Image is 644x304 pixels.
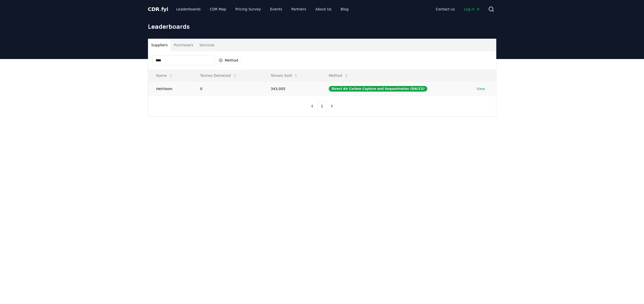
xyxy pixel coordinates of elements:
button: Name [152,70,177,81]
button: Tonnes Sold [267,70,302,81]
a: Log in [460,5,484,14]
button: Method [215,56,242,64]
button: previous page [308,101,317,111]
span: Log in [464,7,480,12]
button: Purchasers [171,39,196,51]
a: CDR.fyi [148,6,168,13]
span: CDR fyi [148,6,168,12]
a: View [476,86,485,91]
a: Leaderboards [172,5,205,14]
h1: Leaderboards [148,22,496,31]
a: Pricing Survey [231,5,265,14]
nav: Main [432,5,484,14]
a: Events [266,5,286,14]
a: CDR Map [206,5,230,14]
button: 1 [318,101,326,111]
a: Partners [287,5,310,14]
button: Services [196,39,217,51]
td: Heirloom [148,82,192,96]
div: Direct Air Carbon Capture and Sequestration (DACCS) [329,86,427,92]
button: Method [325,70,352,81]
a: Blog [337,5,353,14]
button: Tonnes Delivered [196,70,241,81]
span: . [159,6,161,12]
nav: Main [172,5,352,14]
td: 343,005 [263,82,321,96]
button: Suppliers [148,39,171,51]
a: About Us [311,5,335,14]
button: next page [327,101,336,111]
td: 0 [192,82,263,96]
a: Contact us [432,5,459,14]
